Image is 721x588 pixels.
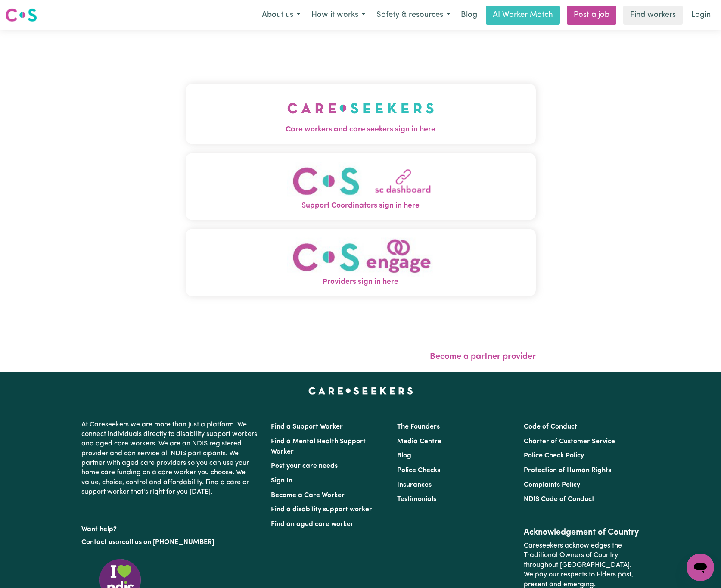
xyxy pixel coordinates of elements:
[186,229,536,296] button: Providers sign in here
[271,477,292,484] a: Sign In
[271,423,343,430] a: Find a Support Worker
[271,521,354,528] a: Find an aged care worker
[271,438,366,455] a: Find a Mental Health Support Worker
[430,352,536,361] a: Become a partner provider
[397,496,436,503] a: Testimonials
[306,6,371,24] button: How it works
[456,6,482,25] a: Blog
[397,438,441,445] a: Media Centre
[5,5,37,25] a: Careseekers logo
[524,452,584,459] a: Police Check Policy
[5,7,37,23] img: Careseekers logo
[271,492,345,499] a: Become a Care Worker
[486,6,560,25] a: AI Worker Match
[371,6,456,24] button: Safety & resources
[397,467,440,474] a: Police Checks
[186,153,536,221] button: Support Coordinators sign in here
[81,539,115,546] a: Contact us
[122,539,214,546] a: call us on [PHONE_NUMBER]
[623,6,683,25] a: Find workers
[397,482,432,488] a: Insurances
[81,521,261,534] p: Want help?
[524,482,580,488] a: Complaints Policy
[524,527,640,538] h2: Acknowledgement of Country
[567,6,616,25] a: Post a job
[308,387,413,394] a: Careseekers home page
[186,200,536,212] span: Support Coordinators sign in here
[271,463,338,470] a: Post your care needs
[81,534,261,551] p: or
[256,6,306,24] button: About us
[186,277,536,288] span: Providers sign in here
[81,417,261,501] p: At Careseekers we are more than just a platform. We connect individuals directly to disability su...
[271,506,372,513] a: Find a disability support worker
[686,6,716,25] a: Login
[524,423,577,430] a: Code of Conduct
[524,438,615,445] a: Charter of Customer Service
[186,124,536,135] span: Care workers and care seekers sign in here
[186,84,536,144] button: Care workers and care seekers sign in here
[687,554,714,581] iframe: Button to launch messaging window
[397,423,440,430] a: The Founders
[524,496,594,503] a: NDIS Code of Conduct
[397,452,411,459] a: Blog
[524,467,611,474] a: Protection of Human Rights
